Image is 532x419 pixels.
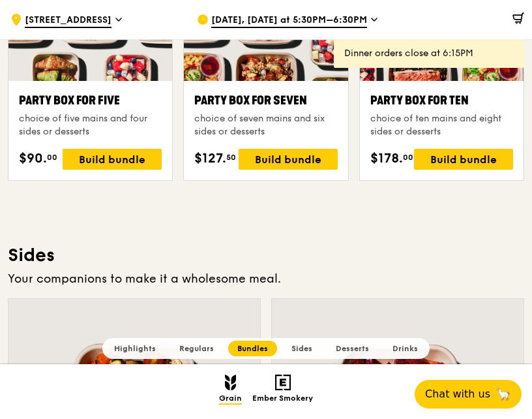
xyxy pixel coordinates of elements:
div: Party Box for Five [19,91,162,110]
div: Party Box for Ten [370,91,513,110]
div: Build bundle [239,149,338,170]
img: Ember Smokery mobile logo [275,375,291,390]
span: Ember Smokery [252,394,313,405]
span: $178. [370,149,403,168]
div: choice of seven mains and six sides or desserts [194,112,337,138]
div: Build bundle [63,149,162,170]
div: choice of five mains and four sides or desserts [19,112,162,138]
span: 🦙 [495,386,511,402]
span: 00 [47,152,57,163]
span: [STREET_ADDRESS] [25,14,111,28]
div: Your companions to make it a wholesome meal. [8,270,524,288]
h3: Sides [8,243,524,267]
span: 00 [403,152,413,163]
button: Chat with us🦙 [415,380,522,409]
div: choice of ten mains and eight sides or desserts [370,112,513,138]
span: Chat with us [425,386,490,402]
span: 50 [226,152,236,163]
span: Grain [219,394,242,405]
div: Build bundle [414,149,513,170]
img: Grain mobile logo [225,375,236,390]
span: $127. [194,149,226,168]
span: [DATE], [DATE] at 5:30PM–6:30PM [211,14,367,28]
div: Dinner orders close at 6:15PM [344,47,514,60]
div: Party Box for Seven [194,91,337,110]
span: $90. [19,149,47,168]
